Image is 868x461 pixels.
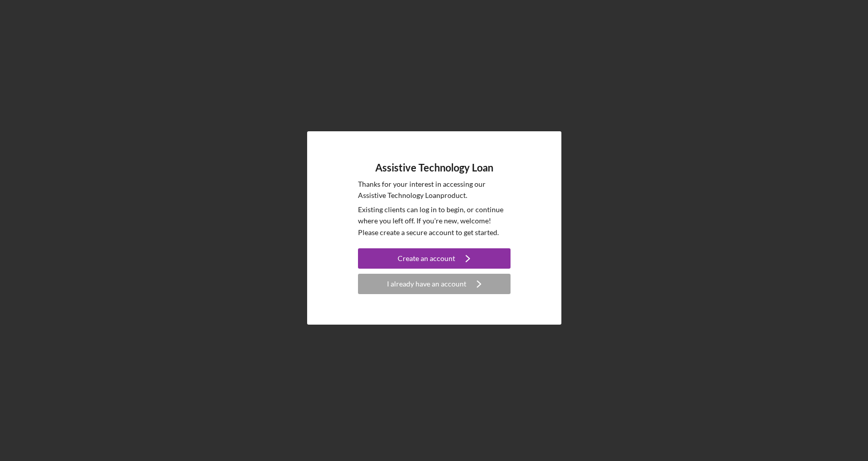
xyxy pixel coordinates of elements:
p: Thanks for your interest in accessing our Assistive Technology Loan product. [358,179,511,201]
h4: Assistive Technology Loan [375,162,493,174]
button: I already have an account [358,274,511,294]
div: I already have an account [387,274,466,294]
div: Create an account [398,248,455,269]
a: Create an account [358,248,511,271]
p: Existing clients can log in to begin, or continue where you left off. If you're new, welcome! Ple... [358,204,511,238]
button: Create an account [358,248,511,269]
